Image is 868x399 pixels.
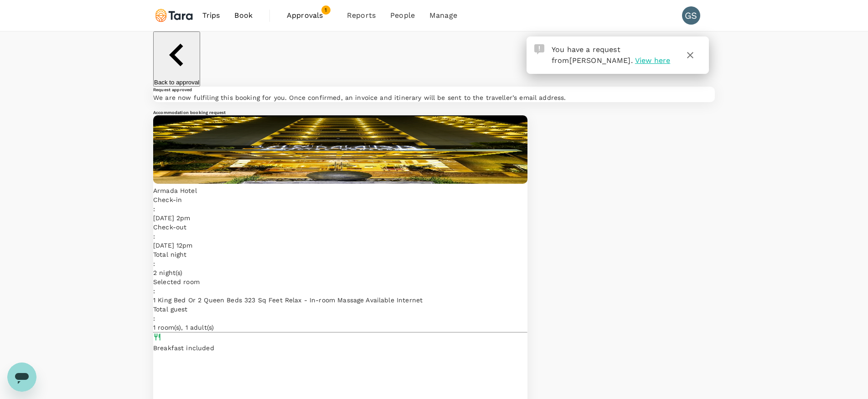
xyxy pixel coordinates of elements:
[682,6,700,25] div: GS
[552,45,633,65] span: You have a request from .
[202,10,220,21] span: Trips
[154,79,199,86] p: Back to approval
[153,31,200,87] button: Back to approval
[153,343,527,352] div: Breakfast included
[153,306,188,313] span: Total guest
[153,241,527,250] p: [DATE] 12pm
[153,223,186,231] span: Check-out
[153,314,527,323] div: :
[153,232,527,241] div: :
[321,5,331,15] span: 1
[153,251,187,258] span: Total night
[534,44,544,54] img: Approval Request
[153,295,527,305] p: 1 King Bed Or 2 Queen Beds 323 Sq Feet Relax - In-room Massage Available Internet
[153,323,527,332] p: 1 room(s), 1 adult(s)
[153,278,200,285] span: Selected room
[153,204,527,213] div: :
[234,10,253,21] span: Book
[153,186,527,195] p: Armada Hotel
[153,5,195,26] img: Tara Climate Ltd
[569,56,631,65] span: [PERSON_NAME]
[153,259,527,268] div: :
[153,93,715,102] p: We are now fulfiling this booking for you. Once confirmed, an invoice and itinerary will be sent ...
[153,109,527,115] h6: Accommodation booking request
[153,196,182,203] span: Check-in
[153,268,527,277] p: 2 night(s)
[7,363,36,392] iframe: Button to launch messaging window
[347,10,376,21] span: Reports
[635,56,670,65] span: View here
[153,87,715,93] h6: Request approved
[390,10,415,21] span: People
[153,286,527,295] div: :
[429,10,457,21] span: Manage
[287,10,332,21] span: Approvals
[153,115,527,184] img: hotel
[153,213,527,223] p: [DATE] 2pm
